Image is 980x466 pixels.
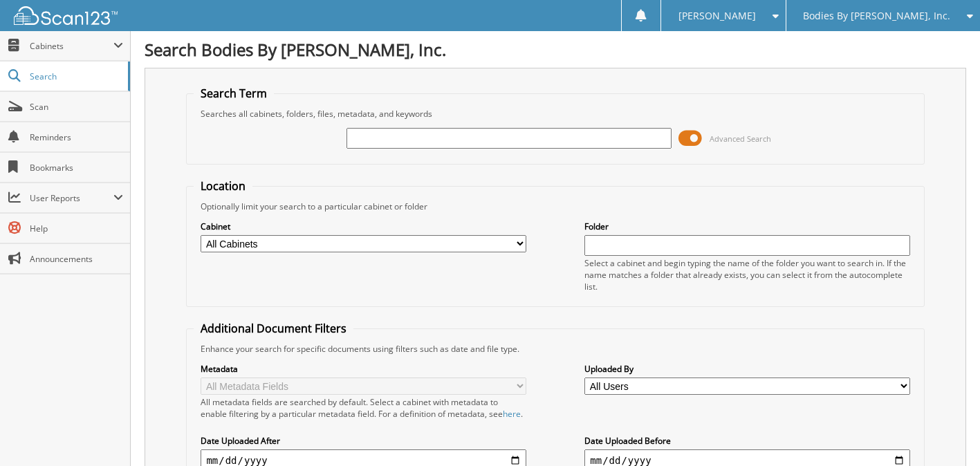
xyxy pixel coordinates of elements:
div: Select a cabinet and begin typing the name of the folder you want to search in. If the name match... [584,257,909,292]
span: Search [30,71,121,82]
legend: Search Term [194,86,274,101]
legend: Additional Document Filters [194,321,353,336]
h1: Search Bodies By [PERSON_NAME], Inc. [145,38,966,61]
span: Help [30,223,123,234]
span: User Reports [30,192,113,204]
span: Advanced Search [710,133,771,144]
img: scan123-logo-white.svg [14,6,118,25]
legend: Location [194,178,252,194]
div: Enhance your search for specific documents using filters such as date and file type. [194,343,916,355]
span: Announcements [30,253,123,265]
label: Metadata [201,363,526,375]
label: Date Uploaded After [201,435,526,447]
span: Scan [30,101,123,113]
label: Folder [584,221,909,232]
div: Optionally limit your search to a particular cabinet or folder [194,201,916,212]
a: here [503,408,521,420]
span: Cabinets [30,40,113,52]
span: Bodies By [PERSON_NAME], Inc. [803,12,950,20]
label: Cabinet [201,221,526,232]
span: [PERSON_NAME] [678,12,756,20]
label: Date Uploaded Before [584,435,909,447]
div: Searches all cabinets, folders, files, metadata, and keywords [194,108,916,120]
div: All metadata fields are searched by default. Select a cabinet with metadata to enable filtering b... [201,396,526,420]
span: Reminders [30,131,123,143]
span: Bookmarks [30,162,123,174]
label: Uploaded By [584,363,909,375]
